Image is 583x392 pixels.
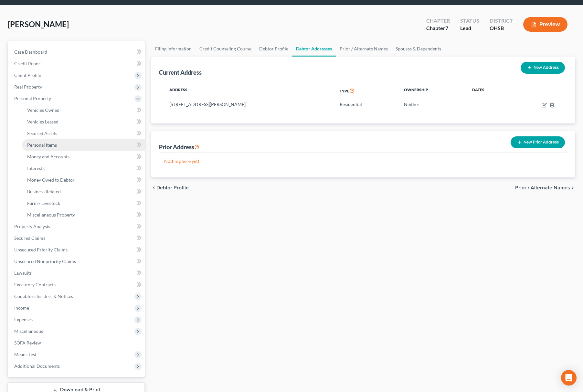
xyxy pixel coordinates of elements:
a: Credit Counseling Course [196,41,255,57]
a: Miscellaneous Property [22,209,145,221]
span: Prior / Alternate Names [515,185,570,190]
span: 7 [445,25,448,31]
span: Business Related [27,189,61,194]
div: Lead [460,25,479,32]
span: Client Profile [14,72,41,78]
span: Income [14,305,29,311]
a: Secured Claims [9,232,145,244]
span: Executory Contracts [14,282,56,287]
button: chevron_left Debtor Profile [151,185,189,190]
a: Vehicles Owned [22,104,145,116]
i: chevron_right [570,185,575,190]
th: Dates [467,83,512,98]
div: Chapter [426,17,450,25]
a: Personal Items [22,139,145,151]
p: Nothing here yet! [164,158,562,164]
div: Chapter [426,25,450,32]
span: Debtor Profile [156,185,189,190]
div: Open Intercom Messenger [561,370,577,386]
a: Unsecured Nonpriority Claims [9,256,145,267]
span: SOFA Review [14,340,41,345]
span: Credit Report [14,61,42,66]
span: Codebtors Insiders & Notices [14,293,73,299]
th: Type [334,83,399,98]
button: Preview [523,17,567,32]
span: Interests [27,165,45,171]
span: Additional Documents [14,363,60,369]
span: Secured Claims [14,235,45,241]
a: Business Related [22,186,145,197]
a: Secured Assets [22,128,145,139]
span: Money Owed to Debtor [27,177,75,183]
td: [STREET_ADDRESS][PERSON_NAME] [164,98,334,111]
span: Money and Accounts [27,154,69,159]
div: District [490,17,513,25]
span: Case Dashboard [14,49,47,55]
div: Prior Address [159,143,199,151]
div: Status [460,17,479,25]
th: Ownership [399,83,467,98]
a: Lawsuits [9,267,145,279]
span: Personal Items [27,142,57,148]
a: Prior / Alternate Names [336,41,392,57]
div: OHSB [490,25,513,32]
span: Miscellaneous [14,328,43,334]
a: Money Owed to Debtor [22,174,145,186]
button: Prior / Alternate Names chevron_right [515,185,575,190]
span: Property Analysis [14,224,50,229]
span: Real Property [14,84,42,90]
td: Residential [334,98,399,111]
a: SOFA Review [9,337,145,349]
a: Debtor Profile [255,41,292,57]
a: Property Analysis [9,221,145,232]
a: Unsecured Priority Claims [9,244,145,256]
a: Debtor Addresses [292,41,336,57]
th: Address [164,83,334,98]
a: Filing Information [151,41,196,57]
span: [PERSON_NAME] [8,19,69,29]
a: Interests [22,163,145,174]
span: Means Test [14,352,37,357]
button: New Prior Address [511,136,565,148]
span: Vehicles Owned [27,107,59,113]
div: Current Address [159,69,202,76]
a: Case Dashboard [9,46,145,58]
a: Spouses & Dependents [392,41,445,57]
a: Executory Contracts [9,279,145,291]
span: Farm / Livestock [27,200,60,206]
a: Vehicles Leased [22,116,145,128]
span: Lawsuits [14,270,32,276]
a: Farm / Livestock [22,197,145,209]
span: Unsecured Priority Claims [14,247,68,252]
a: Money and Accounts [22,151,145,163]
span: Vehicles Leased [27,119,58,124]
button: New Address [521,62,565,74]
span: Unsecured Nonpriority Claims [14,259,76,264]
span: Expenses [14,317,33,322]
span: Secured Assets [27,131,57,136]
td: Neither [399,98,467,111]
i: chevron_left [151,185,156,190]
span: Personal Property [14,96,51,101]
a: Credit Report [9,58,145,69]
span: Miscellaneous Property [27,212,75,217]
